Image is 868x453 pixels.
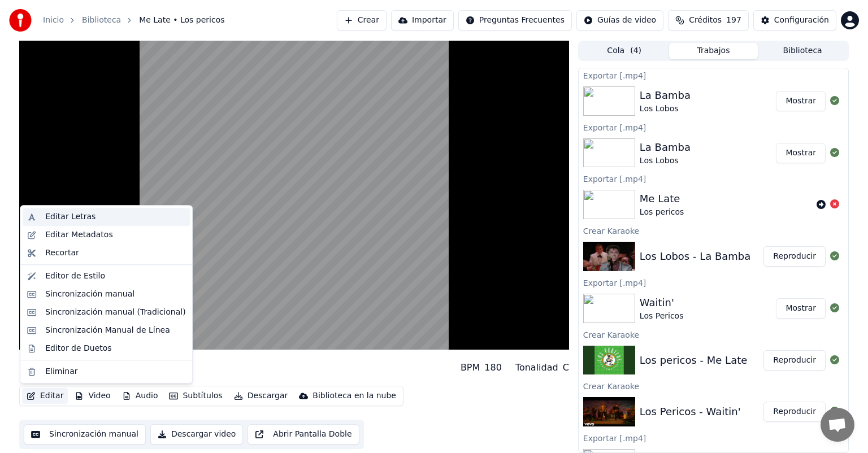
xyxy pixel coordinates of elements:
[70,388,115,404] button: Video
[669,43,758,59] button: Trabajos
[43,15,64,26] a: Inicio
[774,15,829,26] div: Configuración
[668,10,749,31] button: Créditos197
[45,229,112,241] div: Editar Metadatos
[763,350,826,371] button: Reproducir
[640,88,691,103] div: La Bamba
[640,140,691,155] div: La Bamba
[689,15,722,26] span: Créditos
[45,307,185,318] div: Sincronización manual (Tradicional)
[776,298,826,319] button: Mostrar
[43,15,225,26] nav: breadcrumb
[776,91,826,111] button: Mostrar
[484,361,502,374] div: 180
[19,370,64,381] div: Los pericos
[45,366,77,377] div: Eliminar
[580,43,669,59] button: Cola
[763,246,826,267] button: Reproducir
[640,352,747,368] div: Los pericos - Me Late
[579,379,848,393] div: Crear Karaoke
[579,328,848,341] div: Crear Karaoke
[776,143,826,163] button: Mostrar
[640,191,684,207] div: Me Late
[576,10,663,31] button: Guías de video
[640,103,691,115] div: Los Lobos
[579,224,848,237] div: Crear Karaoke
[229,388,293,404] button: Descargar
[19,354,64,370] div: Me Late
[640,155,691,167] div: Los Lobos
[45,271,105,282] div: Editor de Estilo
[45,247,79,259] div: Recortar
[579,120,848,134] div: Exportar [.mp4]
[579,276,848,289] div: Exportar [.mp4]
[640,207,684,218] div: Los pericos
[313,390,396,402] div: Biblioteca en la nube
[164,388,227,404] button: Subtítulos
[337,10,387,31] button: Crear
[458,10,572,31] button: Preguntas Frecuentes
[579,172,848,185] div: Exportar [.mp4]
[45,325,170,336] div: Sincronización Manual de Línea
[579,68,848,82] div: Exportar [.mp4]
[515,361,558,374] div: Tonalidad
[118,388,163,404] button: Audio
[24,424,146,445] button: Sincronización manual
[563,361,569,374] div: C
[22,388,68,404] button: Editar
[391,10,454,31] button: Importar
[763,402,826,422] button: Reproducir
[9,9,32,32] img: youka
[45,289,134,300] div: Sincronización manual
[758,43,847,59] button: Biblioteca
[150,424,243,445] button: Descargar video
[640,249,750,264] div: Los Lobos - La Bamba
[726,15,741,26] span: 197
[753,10,836,31] button: Configuración
[461,361,480,374] div: BPM
[640,295,684,311] div: Waitin'
[640,404,741,420] div: Los Pericos - Waitin'
[640,311,684,322] div: Los Pericos
[139,15,224,26] span: Me Late • Los pericos
[82,15,121,26] a: Biblioteca
[821,408,854,442] div: Chat abierto
[45,211,96,223] div: Editar Letras
[248,424,359,445] button: Abrir Pantalla Doble
[630,45,641,56] span: ( 4 )
[579,431,848,445] div: Exportar [.mp4]
[45,343,111,354] div: Editor de Duetos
